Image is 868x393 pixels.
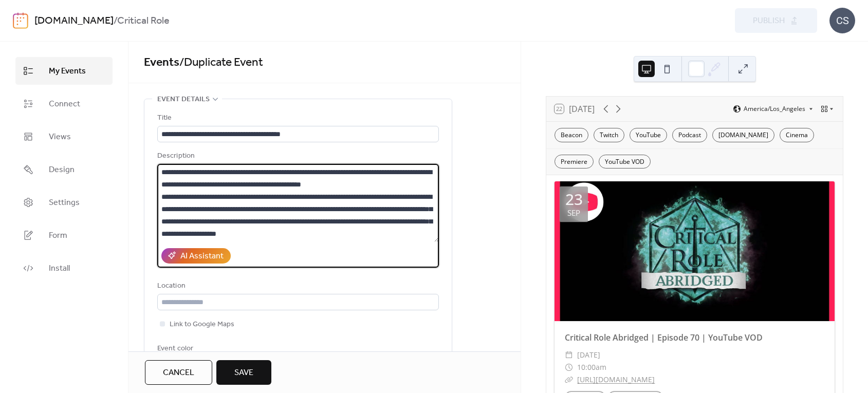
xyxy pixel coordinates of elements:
a: [DOMAIN_NAME] [34,11,114,31]
span: My Events [49,65,86,78]
div: Title [157,112,437,124]
img: logo [13,12,28,29]
span: Design [49,164,75,176]
span: / Duplicate Event [179,51,263,74]
span: Connect [49,98,80,110]
div: Location [157,280,437,292]
span: Cancel [163,367,194,379]
a: Views [15,123,113,151]
span: Settings [49,197,80,209]
button: Save [216,360,271,385]
div: ​ [565,361,573,373]
b: Critical Role [117,11,170,31]
a: Connect [15,90,113,118]
div: AI Assistant [180,250,224,263]
span: Save [234,367,253,379]
span: Install [49,263,70,275]
span: [DATE] [577,349,600,361]
a: Form [15,221,113,249]
div: Cinema [780,128,814,142]
span: 10:00am [577,361,606,373]
div: Beacon [555,128,588,142]
div: ​ [565,349,573,361]
div: Sep [567,209,580,217]
a: [URL][DOMAIN_NAME] [577,375,655,384]
a: Critical Role Abridged | Episode 70 | YouTube VOD [565,332,763,343]
span: Views [49,131,71,143]
div: ​ [565,373,573,386]
a: My Events [15,57,113,85]
div: CS [829,8,855,33]
a: Design [15,156,113,183]
button: Cancel [145,360,212,385]
div: YouTube [630,128,667,142]
div: Podcast [672,128,707,142]
div: Description [157,150,437,162]
span: America/Los_Angeles [744,106,805,112]
a: Settings [15,189,113,216]
div: Event color [157,343,239,355]
div: Twitch [594,128,624,142]
div: [DOMAIN_NAME] [712,128,774,142]
span: Link to Google Maps [170,319,234,331]
span: Event details [157,93,210,106]
span: Form [49,230,67,242]
a: Install [15,254,113,282]
b: / [114,11,117,31]
a: Events [144,51,179,74]
div: 23 [565,192,583,207]
button: AI Assistant [161,248,231,264]
div: YouTube VOD [599,155,651,169]
div: Premiere [555,155,594,169]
